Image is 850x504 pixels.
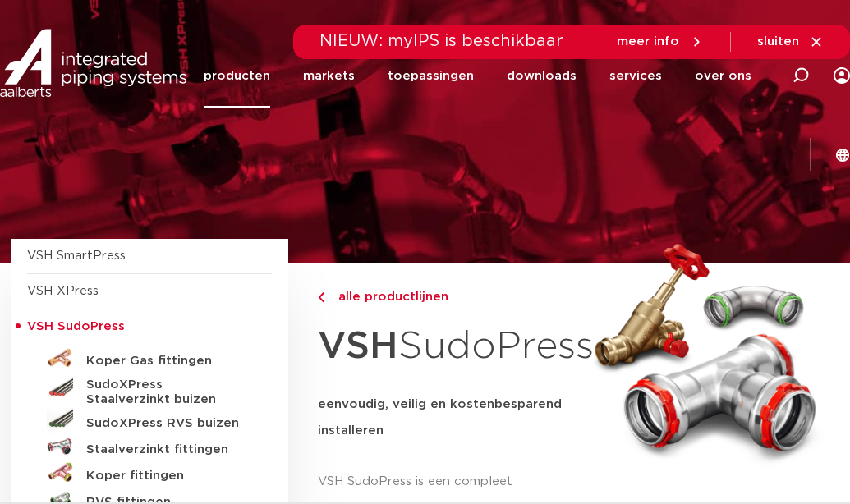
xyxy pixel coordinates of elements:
h5: SudoXPress RVS buizen [86,416,249,431]
h5: Koper fittingen [86,469,249,483]
a: VSH XPress [27,285,99,297]
img: chevron-right.svg [318,292,324,303]
h1: SudoPress [318,315,574,378]
a: services [609,44,662,108]
span: alle productlijnen [329,291,448,303]
strong: eenvoudig, veilig en kostenbesparend installeren [318,398,562,437]
a: SudoXPress Staalverzinkt buizen [27,371,272,407]
a: over ons [695,44,751,108]
a: VSH SmartPress [27,250,126,262]
span: NIEUW: myIPS is beschikbaar [319,33,563,49]
h5: Staalverzinkt fittingen [86,442,249,457]
h5: Koper Gas fittingen [86,354,249,369]
span: sluiten [757,35,799,48]
a: markets [303,44,355,108]
a: Koper fittingen [27,460,272,486]
a: downloads [507,44,577,108]
a: Staalverzinkt fittingen [27,433,272,460]
a: alle productlijnen [318,287,574,307]
nav: Menu [204,44,751,108]
strong: VSH [318,328,398,365]
h5: SudoXPress Staalverzinkt buizen [86,378,249,407]
a: SudoXPress RVS buizen [27,407,272,433]
a: producten [204,44,270,108]
span: meer info [617,35,679,48]
a: toepassingen [388,44,474,108]
a: sluiten [757,34,824,49]
a: meer info [617,34,704,49]
div: my IPS [834,57,850,94]
a: Koper Gas fittingen [27,345,272,371]
span: VSH SudoPress [27,320,125,332]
